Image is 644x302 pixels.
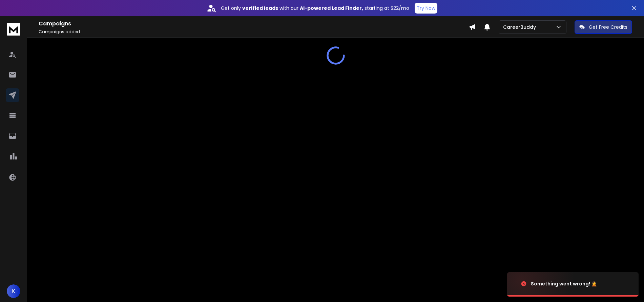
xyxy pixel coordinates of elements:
[503,24,539,30] p: CareerBuddy
[221,5,409,12] p: Get only with our starting at $22/mo
[531,280,597,287] div: Something went wrong! 🤦
[417,5,435,12] p: Try Now
[507,265,575,302] img: image
[242,5,278,12] strong: verified leads
[7,284,20,298] button: K
[39,20,469,28] h1: Campaigns
[589,24,627,30] p: Get Free Credits
[39,29,469,35] p: Campaigns added
[7,23,20,36] img: logo
[300,5,363,12] strong: AI-powered Lead Finder,
[415,3,437,14] button: Try Now
[575,20,632,34] button: Get Free Credits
